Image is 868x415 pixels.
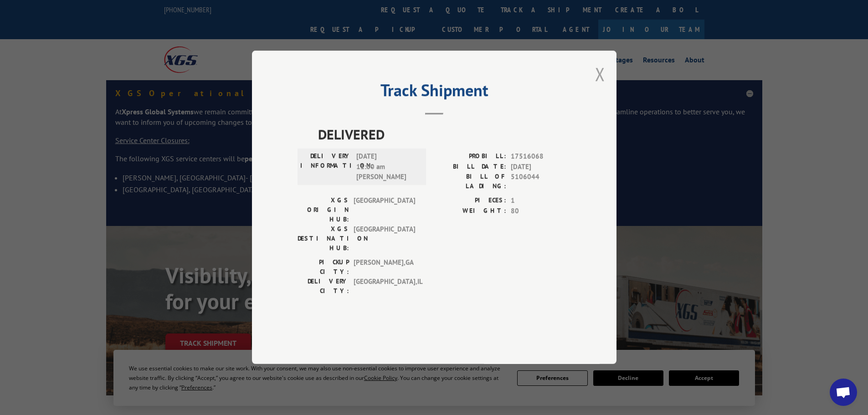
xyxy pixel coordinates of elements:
[434,196,506,206] label: PIECES:
[595,62,605,86] button: Close modal
[511,172,571,191] span: 5106044
[354,196,415,225] span: [GEOGRAPHIC_DATA]
[511,196,571,206] span: 1
[300,152,352,183] label: DELIVERY INFORMATION:
[511,162,571,172] span: [DATE]
[434,172,506,191] label: BILL OF LADING:
[511,152,571,162] span: 17516068
[298,196,349,225] label: XGS ORIGIN HUB:
[434,206,506,216] label: WEIGHT:
[298,84,571,101] h2: Track Shipment
[356,152,418,183] span: [DATE] 11:00 am [PERSON_NAME]
[318,124,571,145] span: DELIVERED
[354,225,415,253] span: [GEOGRAPHIC_DATA]
[830,379,857,406] a: Open chat
[298,258,349,277] label: PICKUP CITY:
[354,277,415,296] span: [GEOGRAPHIC_DATA] , IL
[434,162,506,172] label: BILL DATE:
[354,258,415,277] span: [PERSON_NAME] , GA
[434,152,506,162] label: PROBILL:
[511,206,571,216] span: 80
[298,277,349,296] label: DELIVERY CITY:
[298,225,349,253] label: XGS DESTINATION HUB:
